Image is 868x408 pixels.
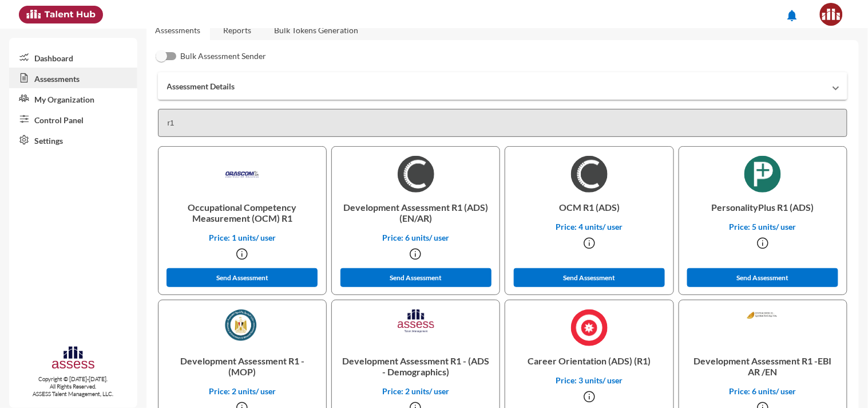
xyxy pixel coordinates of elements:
[514,346,664,375] p: Career Orientation (ADS) (R1)
[514,375,664,385] p: Price: 3 units/ user
[167,268,318,287] button: Send Assessment
[514,222,664,232] p: Price: 4 units/ user
[514,268,665,287] button: Send Assessment
[688,222,838,232] p: Price: 5 units/ user
[168,386,317,396] p: Price: 2 units/ user
[9,68,137,88] a: Assessments
[156,25,201,35] a: Assessments
[341,386,490,396] p: Price: 2 units/ user
[341,346,490,386] p: Development Assessment R1 - (ADS - Demographics)
[215,16,261,44] a: Reports
[514,193,664,222] p: OCM R1 (ADS)
[167,81,825,91] mat-panel-title: Assessment Details
[9,375,137,398] p: Copyright © [DATE]-[DATE]. All Rights Reserved. ASSESS Talent Management, LLC.
[9,130,137,150] a: Settings
[9,88,137,109] a: My Organization
[265,16,368,44] a: Bulk Tokens Generation
[158,72,848,100] mat-expansion-panel-header: Assessment Details
[51,345,96,373] img: assesscompany-logo.png
[688,193,838,222] p: PersonalityPlus R1 (ADS)
[168,346,317,386] p: Development Assessment R1 - (MOP)
[9,47,137,68] a: Dashboard
[687,268,838,287] button: Send Assessment
[9,109,137,130] a: Control Panel
[158,109,848,137] input: Search in assessments
[340,268,492,287] button: Send Assessment
[786,9,799,22] mat-icon: notifications
[341,193,490,233] p: Development Assessment R1 (ADS) (EN/AR)
[168,233,317,242] p: Price: 1 units/ user
[168,193,317,233] p: Occupational Competency Measurement (OCM) R1
[181,49,267,63] span: Bulk Assessment Sender
[688,346,838,386] p: Development Assessment R1 -EBI AR /EN
[341,233,490,242] p: Price: 6 units/ user
[688,386,838,396] p: Price: 6 units/ user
